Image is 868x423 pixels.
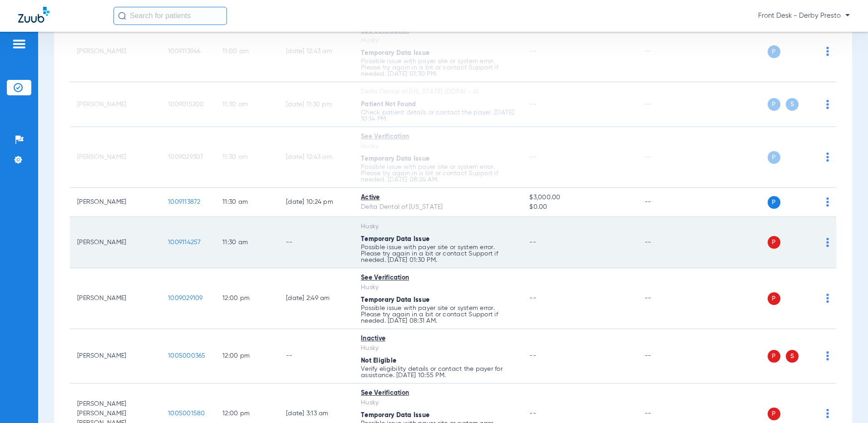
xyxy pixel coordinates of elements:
[279,127,354,188] td: [DATE] 12:43 AM
[168,353,206,359] span: 1005000365
[361,164,515,183] p: Possible issue with payer site or system error. Please try again in a bit or contact Support if n...
[758,11,850,20] span: Front Desk - Derby Presto
[361,156,429,162] span: Temporary Data Issue
[826,152,829,162] img: group-dot-blue.svg
[826,238,829,247] img: group-dot-blue.svg
[529,202,630,212] span: $0.00
[361,142,515,151] div: Husky
[168,239,201,246] span: 1009114257
[786,350,799,363] span: S
[361,344,515,353] div: Husky
[768,45,780,58] span: P
[361,58,515,77] p: Possible issue with payer site or system error. Please try again in a bit or contact Support if n...
[70,217,161,268] td: [PERSON_NAME]
[70,82,161,127] td: [PERSON_NAME]
[361,50,429,56] span: Temporary Data Issue
[637,217,699,268] td: --
[637,127,699,188] td: --
[70,127,161,188] td: [PERSON_NAME]
[279,21,354,82] td: [DATE] 12:43 AM
[529,353,536,359] span: --
[113,7,227,25] input: Search for patients
[168,295,203,301] span: 1009029109
[361,236,429,242] span: Temporary Data Issue
[826,100,829,109] img: group-dot-blue.svg
[70,188,161,217] td: [PERSON_NAME]
[361,389,515,398] div: See Verification
[279,329,354,384] td: --
[361,244,515,263] p: Possible issue with payer site or system error. Please try again in a bit or contact Support if n...
[637,82,699,127] td: --
[361,36,515,45] div: Husky
[361,334,515,344] div: Inactive
[529,239,536,246] span: --
[168,154,204,160] span: 1009029307
[279,82,354,127] td: [DATE] 11:30 PM
[361,305,515,324] p: Possible issue with payer site or system error. Please try again in a bit or contact Support if n...
[637,21,699,82] td: --
[361,202,515,212] div: Delta Dental of [US_STATE]
[361,132,515,142] div: See Verification
[529,48,536,54] span: --
[786,98,799,111] span: S
[361,193,515,202] div: Active
[529,410,536,417] span: --
[70,21,161,82] td: [PERSON_NAME]
[70,329,161,384] td: [PERSON_NAME]
[215,217,279,268] td: 11:30 AM
[529,193,630,202] span: $3,000.00
[361,358,396,364] span: Not Eligible
[768,196,780,209] span: P
[215,21,279,82] td: 11:00 AM
[826,351,829,360] img: group-dot-blue.svg
[768,408,780,420] span: P
[637,268,699,329] td: --
[279,188,354,217] td: [DATE] 10:24 PM
[215,329,279,384] td: 12:00 PM
[823,379,868,423] iframe: Chat Widget
[361,366,515,379] p: Verify eligibility details or contact the payer for assistance. [DATE] 10:55 PM.
[637,188,699,217] td: --
[361,412,429,418] span: Temporary Data Issue
[279,268,354,329] td: [DATE] 2:49 AM
[168,410,205,417] span: 1005001580
[768,98,780,111] span: P
[361,222,515,231] div: Husky
[279,217,354,268] td: --
[826,197,829,207] img: group-dot-blue.svg
[361,87,515,97] div: Delta Dental of [US_STATE] (DDPA) - AI
[168,101,204,108] span: 1009015200
[168,199,201,205] span: 1009113872
[768,350,780,363] span: P
[768,151,780,164] span: P
[168,48,201,54] span: 1009113946
[361,273,515,283] div: See Verification
[70,268,161,329] td: [PERSON_NAME]
[215,268,279,329] td: 12:00 PM
[361,398,515,408] div: Husky
[18,7,49,23] img: Zuub Logo
[768,236,780,249] span: P
[826,294,829,303] img: group-dot-blue.svg
[361,297,429,303] span: Temporary Data Issue
[637,329,699,384] td: --
[529,101,536,108] span: --
[361,283,515,292] div: Husky
[529,154,536,160] span: --
[826,47,829,56] img: group-dot-blue.svg
[118,12,126,20] img: Search Icon
[529,295,536,301] span: --
[361,109,515,122] p: Check patient details or contact the payer. [DATE] 10:14 PM.
[12,39,26,49] img: hamburger-icon
[361,101,416,108] span: Patient Not Found
[768,292,780,305] span: P
[215,127,279,188] td: 11:30 AM
[215,188,279,217] td: 11:30 AM
[215,82,279,127] td: 11:30 AM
